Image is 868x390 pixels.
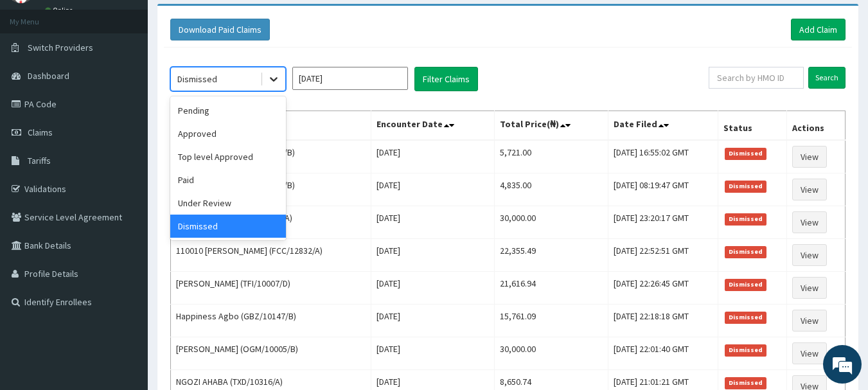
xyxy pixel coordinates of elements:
a: View [792,277,827,299]
span: Dismissed [725,279,767,290]
td: [DATE] [371,337,494,370]
td: [DATE] 08:19:47 GMT [608,173,718,206]
a: View [792,310,827,332]
td: [PERSON_NAME] (TFI/10007/D) [171,272,371,305]
td: [DATE] [371,206,494,239]
th: Actions [787,111,846,141]
input: Search by HMO ID [709,67,804,89]
td: [DATE] [371,305,494,337]
td: [DATE] [371,239,494,272]
a: Add Claim [791,19,846,40]
div: Top level Approved [170,145,286,168]
td: [DATE] 22:52:51 GMT [608,239,718,272]
div: Under Review [170,191,286,215]
td: 30,000.00 [494,337,608,370]
div: Dismissed [170,215,286,238]
button: Download Paid Claims [170,19,270,40]
td: 15,761.09 [494,305,608,337]
img: d_794563401_company_1708531726252_794563401 [24,64,52,96]
span: Dismissed [725,181,767,192]
a: View [792,342,827,364]
span: We're online! [75,114,177,244]
td: [DATE] 22:18:18 GMT [608,305,718,337]
td: [DATE] 23:20:17 GMT [608,206,718,239]
div: Dismissed [177,73,217,85]
a: View [792,179,827,200]
span: Tariffs [28,155,51,166]
td: [DATE] [371,272,494,305]
button: Filter Claims [414,67,478,91]
span: Claims [28,127,53,138]
td: [DATE] 22:26:45 GMT [608,272,718,305]
td: 4,835.00 [494,173,608,206]
td: 5,721.00 [494,140,608,173]
span: Dismissed [725,344,767,356]
input: Search [808,67,846,89]
textarea: Type your message and hit 'Enter' [6,256,245,301]
div: Paid [170,168,286,191]
td: [DATE] 22:01:40 GMT [608,337,718,370]
th: Encounter Date [371,111,494,141]
td: [DATE] 16:55:02 GMT [608,140,718,173]
span: Dismissed [725,312,767,323]
td: [DATE] [371,140,494,173]
td: Happiness Agbo (GBZ/10147/B) [171,305,371,337]
a: View [792,211,827,233]
th: Total Price(₦) [494,111,608,141]
span: Dismissed [725,148,767,159]
div: Minimize live chat window [211,6,242,37]
span: Switch Providers [28,42,93,53]
td: [DATE] [371,173,494,206]
span: Dismissed [725,213,767,225]
th: Date Filed [608,111,718,141]
th: Status [718,111,787,141]
span: Dashboard [28,70,69,82]
a: View [792,146,827,168]
div: Pending [170,99,286,122]
div: Approved [170,122,286,145]
span: Dismissed [725,246,767,258]
input: Select Month and Year [292,67,408,90]
td: [PERSON_NAME] (OGM/10005/B) [171,337,371,370]
td: 30,000.00 [494,206,608,239]
a: View [792,244,827,266]
div: Chat with us now [67,72,216,89]
td: 110010 [PERSON_NAME] (FCC/12832/A) [171,239,371,272]
span: Dismissed [725,377,767,389]
a: Online [45,6,76,15]
td: 22,355.49 [494,239,608,272]
td: 21,616.94 [494,272,608,305]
